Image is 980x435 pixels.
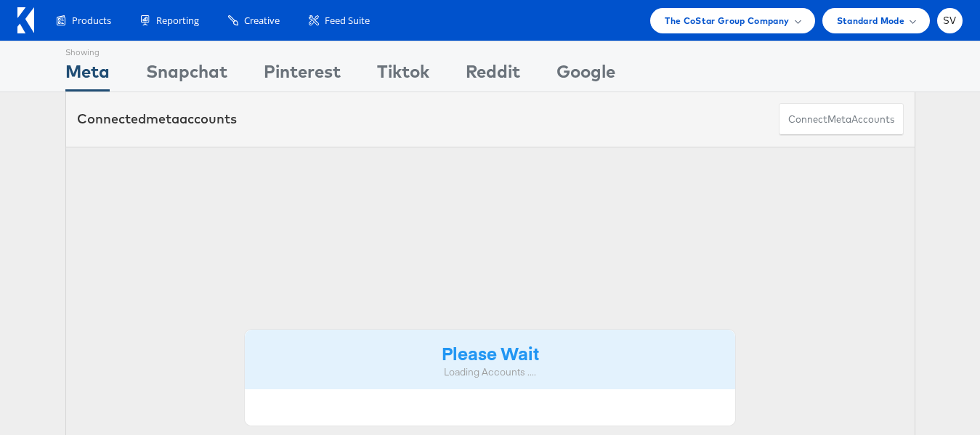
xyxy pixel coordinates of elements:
[779,103,904,136] button: ConnectmetaAccounts
[325,14,370,28] span: Feed Suite
[77,110,237,129] div: Connected accounts
[665,13,789,28] span: The CoStar Group Company
[377,59,429,92] div: Tiktok
[943,16,957,25] span: SV
[466,59,520,92] div: Reddit
[65,41,110,59] div: Showing
[146,110,179,127] span: meta
[837,13,904,28] span: Standard Mode
[442,341,539,365] strong: Please Wait
[244,14,280,28] span: Creative
[65,59,110,92] div: Meta
[72,14,111,28] span: Products
[156,14,199,28] span: Reporting
[556,59,615,92] div: Google
[256,365,725,379] div: Loading Accounts ....
[827,113,851,126] span: meta
[146,59,227,92] div: Snapchat
[264,59,341,92] div: Pinterest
